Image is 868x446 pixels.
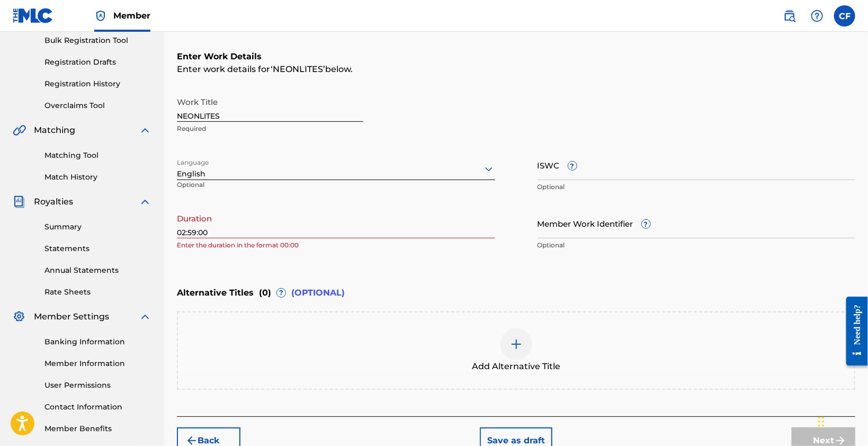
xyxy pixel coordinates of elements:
a: Annual Statements [44,265,151,276]
span: Add Alternative Title [472,360,560,373]
p: Optional [538,240,856,250]
img: expand [139,124,151,137]
span: ( 0 ) [259,287,271,299]
span: Member Settings [34,310,109,323]
div: Drag [818,406,825,438]
img: expand [139,310,151,323]
a: Banking Information [44,336,151,347]
span: ? [277,289,285,297]
span: ? [568,162,577,170]
div: User Menu [834,5,855,26]
a: Statements [44,243,151,254]
p: Required [177,124,363,133]
img: search [783,10,796,22]
a: Match History [44,172,151,183]
span: Enter work details for [177,64,271,74]
p: Optional [177,180,277,198]
a: Overclaims Tool [44,100,151,111]
img: help [811,10,824,22]
a: Public Search [779,5,800,26]
span: Member [113,10,150,22]
img: Member Settings [13,310,25,323]
p: Enter the duration in the format 00:00 [177,240,495,250]
img: add [510,338,523,351]
a: Bulk Registration Tool [44,35,151,46]
img: Top Rightsholder [94,10,107,22]
a: Registration History [44,78,151,90]
p: Optional [538,182,856,192]
span: ? [642,220,650,228]
a: User Permissions [44,380,151,391]
a: Registration Drafts [44,57,151,68]
img: Royalties [13,195,25,208]
iframe: Resource Center [838,288,868,373]
iframe: Chat Widget [815,395,868,446]
h6: Enter Work Details [177,50,855,63]
span: (OPTIONAL) [291,287,345,299]
span: Matching [34,124,75,137]
a: Summary [44,221,151,233]
span: below. [325,64,353,74]
img: expand [139,195,151,208]
img: Matching [13,124,26,137]
a: Member Information [44,358,151,369]
a: Contact Information [44,402,151,413]
div: Help [807,5,828,26]
a: Member Benefits [44,423,151,434]
img: MLC Logo [13,8,53,23]
span: Alternative Titles [177,287,254,299]
a: Rate Sheets [44,287,151,298]
a: Matching Tool [44,150,151,161]
span: Royalties [34,195,73,208]
span: NEONLITES [271,64,325,74]
span: NEONLITES [273,64,323,74]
